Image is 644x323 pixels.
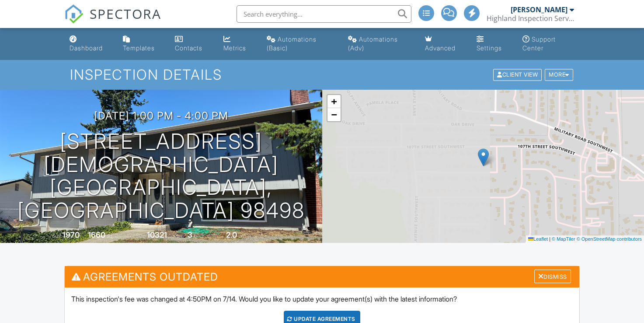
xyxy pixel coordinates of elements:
[70,44,103,52] div: Dashboard
[331,96,337,107] span: +
[528,236,548,242] a: Leaflet
[348,35,398,52] div: Automations (Adv)
[267,35,317,52] div: Automations (Basic)
[147,230,167,239] div: 10321
[331,109,337,120] span: −
[90,4,161,23] span: SPECTORA
[519,32,578,56] a: Support Center
[511,5,567,14] div: [PERSON_NAME]
[549,236,550,242] span: |
[345,32,414,56] a: Automations (Advanced)
[220,32,256,56] a: Metrics
[63,230,80,239] div: 1970
[226,230,237,239] div: 2.0
[238,232,263,239] span: bathrooms
[171,32,213,56] a: Contacts
[577,236,642,242] a: © OpenStreetMap contributors
[421,32,466,56] a: Advanced
[552,236,575,242] a: © MapTiler
[168,232,179,239] span: sq.ft.
[194,232,218,239] span: bedrooms
[175,44,202,52] div: Contacts
[70,67,574,82] h1: Inspection Details
[425,44,456,52] div: Advanced
[477,44,502,52] div: Settings
[327,108,341,121] a: Zoom out
[478,148,489,166] img: Marker
[492,71,544,77] a: Client View
[534,270,571,283] div: Dismiss
[522,35,556,52] div: Support Center
[119,32,164,56] a: Templates
[52,232,61,239] span: Built
[327,95,341,108] a: Zoom in
[188,230,192,239] div: 3
[88,230,105,239] div: 1660
[64,4,84,24] img: The Best Home Inspection Software - Spectora
[94,110,228,122] h3: [DATE] 1:00 pm - 4:00 pm
[107,232,119,239] span: sq. ft.
[473,32,512,56] a: Settings
[237,5,411,23] input: Search everything...
[223,44,246,52] div: Metrics
[123,44,155,52] div: Templates
[487,14,574,23] div: Highland Inspection Services
[545,69,573,81] div: More
[66,32,112,56] a: Dashboard
[64,12,161,30] a: SPECTORA
[127,232,146,239] span: Lot Size
[14,130,308,222] h1: [STREET_ADDRESS][DEMOGRAPHIC_DATA] [GEOGRAPHIC_DATA], [GEOGRAPHIC_DATA] 98498
[493,69,542,81] div: Client View
[263,32,338,56] a: Automations (Basic)
[65,266,579,288] h3: Agreements Outdated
